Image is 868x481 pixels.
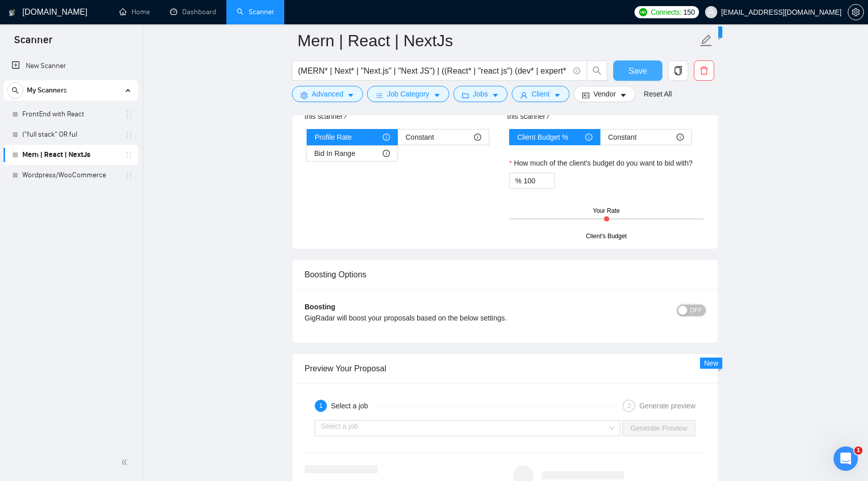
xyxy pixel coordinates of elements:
[586,232,626,241] div: Client's Budget
[574,86,636,102] button: idcardVendorcaret-down
[622,420,695,436] button: Generate Preview
[319,402,323,409] span: 1
[125,151,133,159] span: holder
[628,65,647,77] span: Save
[376,91,383,99] span: bars
[22,124,119,145] a: ("full stack" OR ful
[833,446,858,471] iframe: Intercom live chat
[6,33,60,54] span: Scanner
[312,88,343,100] span: Advanced
[848,8,863,16] span: setting
[387,88,429,100] span: Job Category
[690,305,702,316] span: OFF
[4,56,138,76] li: New Scanner
[474,134,481,141] span: info-circle
[704,359,718,367] span: New
[9,5,16,21] img: logo
[627,402,631,409] span: 2
[854,446,862,455] span: 1
[473,88,488,100] span: Jobs
[639,400,695,412] div: Generate preview
[453,86,508,102] button: folderJobscaret-down
[668,60,688,81] button: copy
[608,130,637,145] span: Constant
[331,400,374,412] div: Select a job
[651,7,681,18] span: Connects:
[520,91,527,99] span: user
[298,65,569,77] input: Search Freelance Jobs...
[125,131,133,139] span: holder
[433,91,441,99] span: caret-down
[509,157,693,169] label: How much of the client's budget do you want to bid with?
[708,9,715,16] span: user
[305,312,606,324] div: GigRadar will boost your proposals based on the below settings.
[292,86,363,102] button: settingAdvancedcaret-down
[613,60,662,81] button: Save
[301,91,308,99] span: setting
[305,303,336,311] b: Boosting
[848,8,864,16] a: setting
[512,86,570,102] button: userClientcaret-down
[315,130,352,145] span: Profile Rate
[523,173,554,188] input: How much of the client's budget do you want to bid with?
[406,130,434,145] span: Constant
[367,86,449,102] button: barsJob Categorycaret-down
[699,34,713,47] span: edit
[644,88,672,100] a: Reset All
[12,56,130,76] a: New Scanner
[639,8,647,16] img: upwork-logo.png
[531,88,550,100] span: Client
[383,150,390,157] span: info-circle
[620,91,627,99] span: caret-down
[314,146,355,161] span: Bid In Range
[582,91,589,99] span: idcard
[669,66,688,75] span: copy
[8,87,23,94] span: search
[170,8,216,16] a: dashboardDashboard
[554,91,561,99] span: caret-down
[587,60,607,81] button: search
[305,354,706,383] div: Preview Your Proposal
[383,134,390,141] span: info-circle
[347,91,354,99] span: caret-down
[27,80,67,101] span: My Scanners
[848,4,864,20] button: setting
[22,104,119,124] a: FrontEnd with React
[587,66,607,75] span: search
[683,7,694,18] span: 150
[694,66,714,75] span: delete
[22,165,119,185] a: Wordpress/WooCommerce
[492,91,499,99] span: caret-down
[517,130,568,145] span: Client Budget %
[677,134,684,141] span: info-circle
[593,88,616,100] span: Vendor
[7,82,23,99] button: search
[125,171,133,179] span: holder
[593,206,620,216] div: Your Rate
[237,8,274,16] a: searchScanner
[574,68,580,74] span: info-circle
[297,28,697,53] input: Scanner name...
[4,80,138,185] li: My Scanners
[125,110,133,118] span: holder
[121,457,131,467] span: double-left
[462,91,469,99] span: folder
[119,8,150,16] a: homeHome
[22,145,119,165] a: Mern | React | NextJs
[305,260,706,289] div: Boosting Options
[585,134,592,141] span: info-circle
[694,60,714,81] button: delete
